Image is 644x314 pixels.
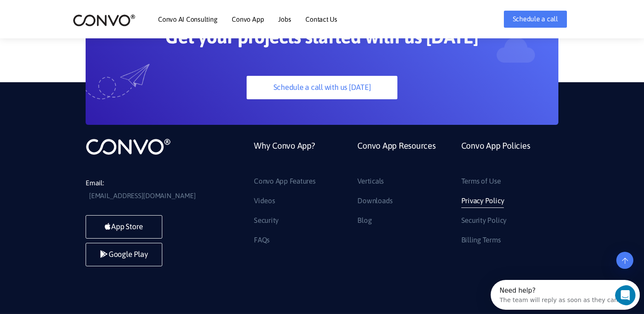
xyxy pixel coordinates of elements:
iframe: Intercom live chat discovery launcher [491,280,640,310]
iframe: Intercom live chat [615,285,641,305]
a: App Store [86,215,162,239]
a: Google Play [86,243,162,266]
a: Convo AI Consulting [158,16,217,23]
div: Footer [247,138,558,253]
img: logo_not_found [86,138,171,156]
a: Privacy Policy [461,194,504,208]
a: FAQs [254,233,270,247]
a: Downloads [357,194,393,208]
a: Contact Us [305,16,337,23]
a: Convo App Policies [461,138,530,175]
a: Videos [254,194,275,208]
a: Blog [357,214,371,228]
img: logo_2.png [73,14,135,27]
a: Convo App [232,16,264,23]
a: Security Policy [461,214,506,228]
div: Open Intercom Messenger [3,3,152,27]
a: [EMAIL_ADDRESS][DOMAIN_NAME] [89,190,195,202]
a: Schedule a call with us [DATE] [247,76,397,99]
a: Schedule a call [504,11,567,28]
h2: Get your projects started with us [DATE] [126,26,518,55]
li: Email: [86,177,213,202]
a: Billing Terms [461,233,501,247]
a: Security [254,214,279,228]
a: Jobs [278,16,291,23]
div: The team will reply as soon as they can [9,14,127,23]
a: Terms of Use [461,175,501,188]
a: Convo App Resources [357,138,435,175]
div: Need help? [9,7,127,14]
a: Verticals [357,175,384,188]
a: Convo App Features [254,175,316,188]
a: Why Convo App? [254,138,315,175]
